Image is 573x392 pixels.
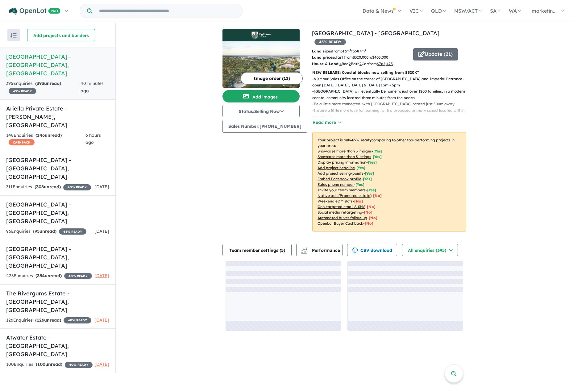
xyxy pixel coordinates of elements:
[339,61,342,66] u: 4
[312,49,332,53] b: Land sizes
[241,72,303,85] button: Image order (11)
[222,29,300,88] a: Eglinton Village Estate - Eglinton LogoEglinton Village Estate - Eglinton
[365,221,373,226] span: [No]
[349,61,351,66] u: 2
[318,149,372,153] u: Showcase more than 3 images
[64,317,91,323] span: 40 % READY
[373,154,382,159] span: [ Yes ]
[367,204,376,209] span: [No]
[359,61,362,66] u: 2
[6,183,91,191] div: 311 Enquir ies
[318,210,362,215] u: Social media retargeting
[37,361,45,367] span: 100
[373,193,382,198] span: [No]
[312,107,471,120] p: - Inspire a little more love for learning, with a proposed primary school located within the comm...
[318,165,355,170] u: Add project headline
[85,132,101,145] span: 6 hours ago
[354,199,363,203] span: [No]
[312,48,409,54] p: from
[302,248,340,253] span: Performance
[37,317,44,323] span: 126
[312,69,466,76] p: NEW RELEASE: Coastal blocks now selling from $320K*
[33,228,56,234] strong: ( unread)
[36,184,44,190] span: 308
[35,81,61,86] strong: ( unread)
[368,160,377,165] span: [ Yes ]
[35,184,61,190] strong: ( unread)
[94,273,109,278] span: [DATE]
[59,228,86,235] span: 45 % READY
[356,165,365,170] span: [ Yes ]
[9,88,36,94] span: 45 % READY
[6,228,86,235] div: 96 Enquir ies
[372,55,388,60] u: $ 405,000
[318,182,354,187] u: Sales phone number
[318,154,371,159] u: Showcase more than 3 listings
[6,361,93,368] div: 100 Enquir ies
[352,248,358,254] img: download icon
[35,317,61,323] strong: ( unread)
[312,88,471,101] p: - [GEOGRAPHIC_DATA] will eventually be home to just over 1200 families, in a modern coastal commu...
[318,221,363,226] u: OpenLot Buyer Cashback
[341,49,351,53] u: 313 m
[312,55,334,60] b: Land prices
[35,228,39,234] span: 95
[27,29,95,41] button: Add projects and builders
[312,61,409,67] p: Bed Bath Car from
[301,248,307,251] img: line-chart.svg
[318,204,365,209] u: Geo-targeted email & SMS
[6,245,109,270] h5: [GEOGRAPHIC_DATA] - [GEOGRAPHIC_DATA] , [GEOGRAPHIC_DATA]
[6,132,85,147] div: 148 Enquir ies
[368,55,388,60] span: to
[365,171,374,176] span: [ Yes ]
[6,52,109,77] h5: [GEOGRAPHIC_DATA] - [GEOGRAPHIC_DATA] , [GEOGRAPHIC_DATA]
[63,184,91,190] span: 40 % READY
[94,361,109,367] span: [DATE]
[312,101,471,107] p: - Be a little more connected, with [GEOGRAPHIC_DATA] located just 500m away.
[36,361,62,367] strong: ( unread)
[377,61,393,66] u: $ 782,475
[402,244,458,256] button: All enquiries (395)
[6,156,109,181] h5: [GEOGRAPHIC_DATA] - [GEOGRAPHIC_DATA] , [GEOGRAPHIC_DATA]
[367,188,376,192] span: [ Yes ]
[6,317,91,324] div: 126 Enquir ies
[9,7,60,15] img: Openlot PRO Logo White
[355,49,366,53] u: 587 m
[6,333,109,358] h5: Atwater Estate - [GEOGRAPHIC_DATA] , [GEOGRAPHIC_DATA]
[281,248,284,253] span: 5
[318,177,361,181] u: Embed Facebook profile
[6,289,109,314] h5: The Rivergums Estate - [GEOGRAPHIC_DATA] , [GEOGRAPHIC_DATA]
[94,184,109,190] span: [DATE]
[93,4,241,18] input: Try estate name, suburb, builder or developer
[222,244,292,256] button: Team member settings (5)
[222,41,300,88] img: Eglinton Village Estate - Eglinton
[6,272,92,280] div: 423 Enquir ies
[301,249,307,253] img: bar-chart.svg
[9,139,35,145] span: CASHBACK
[314,39,346,45] span: 45 % READY
[532,8,557,14] span: marketin...
[81,81,104,94] span: 40 minutes ago
[318,160,366,165] u: Display pricing information
[222,120,307,133] button: Sales Number:[PHONE_NUMBER]
[351,138,372,142] b: 45 % ready
[35,273,62,278] strong: ( unread)
[312,54,409,60] p: start from
[6,104,109,129] h5: Ariella Private Estate - [PERSON_NAME] , [GEOGRAPHIC_DATA]
[222,90,300,102] button: Add images
[413,48,458,60] button: Update (21)
[225,31,297,39] img: Eglinton Village Estate - Eglinton Logo
[312,132,466,231] p: Your project is only comparing to other top-performing projects in your area: - - - - - - - - - -...
[318,215,367,220] u: Automated buyer follow-up
[318,193,372,198] u: Native ads (Promoted estate)
[318,171,363,176] u: Add project selling-points
[312,61,339,66] b: House & Land:
[37,81,44,86] span: 393
[312,76,471,89] p: - Visit our Sales Office on the corner of [GEOGRAPHIC_DATA] and Imperial Entrance - open [DATE], ...
[355,182,364,187] span: [ Yes ]
[94,317,109,323] span: [DATE]
[347,244,397,256] button: CSV download
[365,48,366,52] sup: 2
[318,199,353,203] u: Weekend eDM slots
[364,210,372,215] span: [No]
